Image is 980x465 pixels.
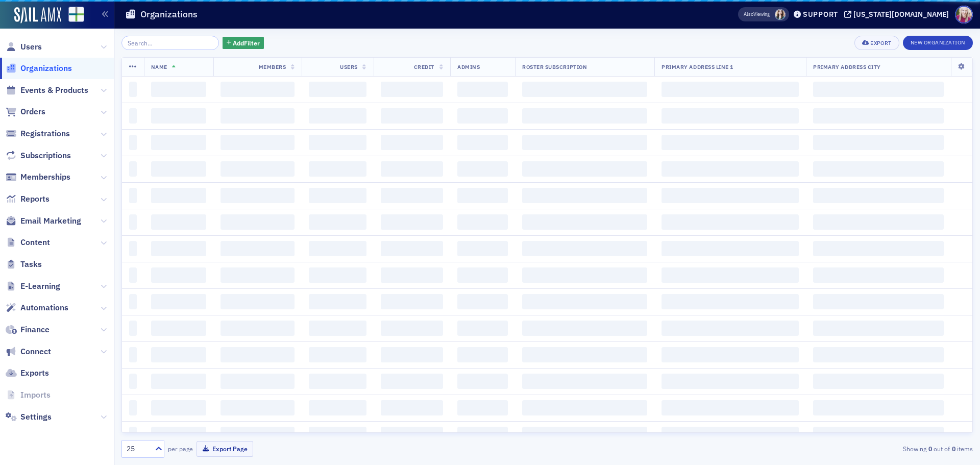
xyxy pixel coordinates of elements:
span: ‌ [661,135,799,150]
span: Content [20,237,50,248]
span: ‌ [220,294,295,309]
span: ‌ [661,108,799,124]
a: Subscriptions [6,150,71,161]
input: Search… [121,36,219,50]
span: ‌ [457,241,508,256]
span: ‌ [129,188,137,203]
span: ‌ [151,188,206,203]
span: ‌ [129,400,137,415]
button: Export Page [197,441,253,457]
a: Exports [6,368,49,379]
img: SailAMX [68,7,84,22]
span: Roster Subscription [522,63,587,70]
span: ‌ [381,135,443,150]
span: ‌ [661,427,799,442]
span: ‌ [661,214,799,230]
span: ‌ [457,321,508,336]
span: ‌ [813,427,944,442]
span: ‌ [522,241,647,256]
span: ‌ [457,400,508,415]
span: Tasks [20,259,42,270]
span: ‌ [129,82,137,97]
span: ‌ [151,321,206,336]
span: ‌ [661,161,799,177]
span: ‌ [522,427,647,442]
span: Events & Products [20,85,88,96]
span: ‌ [129,135,137,150]
span: Admins [457,63,480,70]
span: ‌ [381,374,443,389]
span: ‌ [129,294,137,309]
span: ‌ [813,241,944,256]
span: Name [151,63,167,70]
span: ‌ [522,188,647,203]
a: Settings [6,411,52,423]
a: E-Learning [6,281,60,292]
a: Content [6,237,50,248]
span: ‌ [151,294,206,309]
span: Primary Address Line 1 [661,63,733,70]
span: ‌ [457,294,508,309]
div: Export [870,40,891,46]
span: ‌ [522,400,647,415]
span: Profile [955,6,973,23]
span: ‌ [661,400,799,415]
span: ‌ [151,374,206,389]
span: Finance [20,324,50,335]
span: ‌ [151,108,206,124]
span: ‌ [151,82,206,97]
span: ‌ [220,214,295,230]
span: ‌ [813,188,944,203]
span: Orders [20,106,45,117]
span: Subscriptions [20,150,71,161]
span: ‌ [129,241,137,256]
span: ‌ [522,374,647,389]
span: ‌ [661,188,799,203]
span: ‌ [309,161,366,177]
span: ‌ [381,321,443,336]
span: ‌ [220,82,295,97]
a: View Homepage [61,7,84,24]
button: Export [854,36,899,50]
span: ‌ [457,374,508,389]
span: ‌ [309,188,366,203]
span: ‌ [309,267,366,283]
span: ‌ [522,161,647,177]
span: ‌ [661,347,799,362]
span: ‌ [381,427,443,442]
label: per page [168,444,193,453]
span: ‌ [457,135,508,150]
span: ‌ [522,321,647,336]
span: ‌ [129,427,137,442]
span: ‌ [813,400,944,415]
a: Imports [6,389,51,401]
span: ‌ [661,374,799,389]
span: ‌ [309,427,366,442]
span: Registrations [20,128,70,139]
span: Email Marketing [20,215,81,227]
span: ‌ [220,347,295,362]
strong: 0 [926,444,934,453]
span: ‌ [522,214,647,230]
span: ‌ [151,241,206,256]
span: ‌ [813,294,944,309]
a: Automations [6,302,68,313]
span: ‌ [813,135,944,150]
span: ‌ [381,347,443,362]
span: ‌ [309,400,366,415]
a: Users [6,41,42,53]
span: Settings [20,411,52,423]
span: ‌ [220,135,295,150]
img: SailAMX [14,7,61,23]
span: Viewing [744,11,770,18]
span: ‌ [381,214,443,230]
span: ‌ [151,267,206,283]
span: ‌ [813,347,944,362]
a: Memberships [6,172,70,183]
span: ‌ [522,108,647,124]
a: Organizations [6,63,72,74]
span: ‌ [129,214,137,230]
span: ‌ [381,267,443,283]
a: New Organization [903,37,973,46]
span: ‌ [129,347,137,362]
